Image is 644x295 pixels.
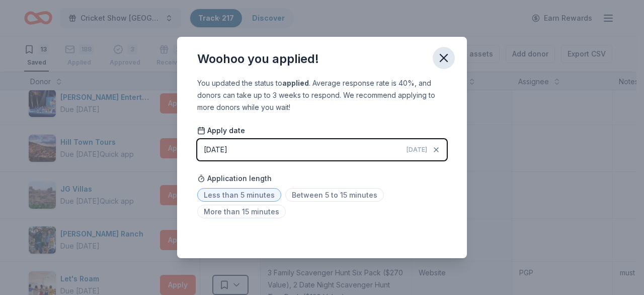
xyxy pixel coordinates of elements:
[197,172,272,185] span: Application length
[197,139,447,160] button: [DATE][DATE]
[204,144,227,156] div: [DATE]
[197,205,286,218] span: More than 15 minutes
[197,126,245,136] span: Apply date
[285,188,384,202] span: Between 5 to 15 minutes
[197,51,319,67] div: Woohoo you applied!
[282,79,309,87] b: applied
[407,146,427,154] span: [DATE]
[197,188,281,202] span: Less than 5 minutes
[197,77,447,113] div: You updated the status to . Average response rate is 40%, and donors can take up to 3 weeks to re...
